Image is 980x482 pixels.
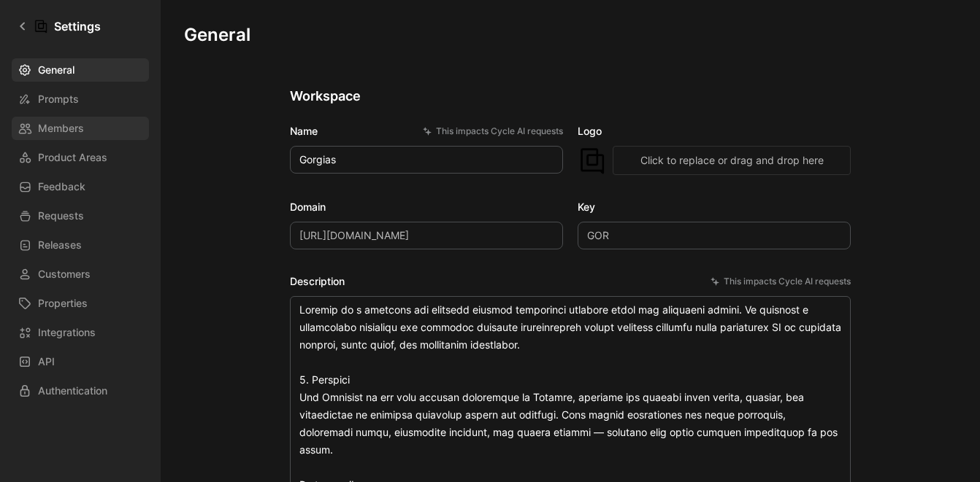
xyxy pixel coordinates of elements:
a: Customers [12,263,149,286]
a: Members [12,117,149,140]
label: Domain [290,198,563,216]
span: Customers [38,265,91,283]
span: Properties [38,295,88,312]
label: Key [578,198,851,216]
span: Requests [38,207,84,225]
label: Logo [578,123,851,140]
a: General [12,58,149,82]
img: logo [578,146,607,175]
label: Name [290,123,563,140]
a: Integrations [12,321,149,344]
a: Requests [12,204,149,228]
h1: Settings [54,18,101,35]
h1: General [184,23,250,47]
input: Some placeholder [290,222,563,249]
a: Prompts [12,88,149,111]
a: Product Areas [12,146,149,169]
a: API [12,350,149,373]
button: Click to replace or drag and drop here [613,146,851,175]
span: Integrations [38,324,96,341]
span: Product Areas [38,149,107,166]
span: API [38,353,55,370]
span: Authentication [38,382,107,400]
a: Feedback [12,175,149,198]
a: Properties [12,292,149,315]
h2: Workspace [290,88,851,105]
div: This impacts Cycle AI requests [711,274,851,289]
span: Prompts [38,90,79,108]
span: Feedback [38,178,85,195]
div: This impacts Cycle AI requests [423,124,563,139]
span: Releases [38,236,82,254]
a: Settings [12,12,107,41]
label: Description [290,273,851,290]
a: Releases [12,233,149,257]
a: Authentication [12,379,149,403]
span: Members [38,120,84,137]
span: General [38,61,74,79]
